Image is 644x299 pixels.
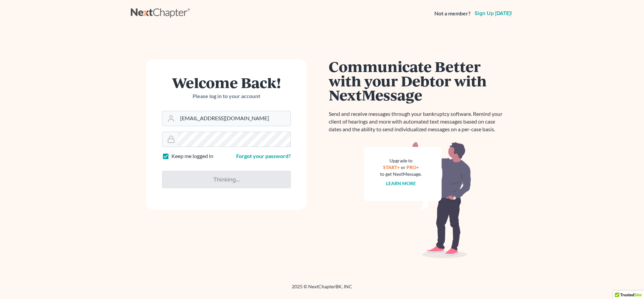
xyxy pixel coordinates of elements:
[473,11,513,16] a: Sign up [DATE]!
[401,164,406,170] span: or
[434,10,471,17] strong: Not a member?
[162,171,291,188] input: Thinking...
[171,152,213,160] label: Keep me logged in
[177,111,290,126] input: Email Address
[131,283,513,295] div: 2025 © NextChapterBK, INC
[386,180,416,186] a: Learn more
[383,164,400,170] a: START+
[329,59,506,102] h1: Communicate Better with your Debtor with NextMessage
[236,153,291,159] a: Forgot your password?
[364,141,471,258] img: nextmessage_bg-59042aed3d76b12b5cd301f8e5b87938c9018125f34e5fa2b7a6b67550977c72.svg
[162,92,291,100] p: Please log in to your account
[162,75,291,90] h1: Welcome Back!
[329,110,506,133] p: Send and receive messages through your bankruptcy software. Remind your client of hearings and mo...
[380,157,422,164] div: Upgrade to
[407,164,419,170] a: PRO+
[380,171,422,177] div: to get NextMessage.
